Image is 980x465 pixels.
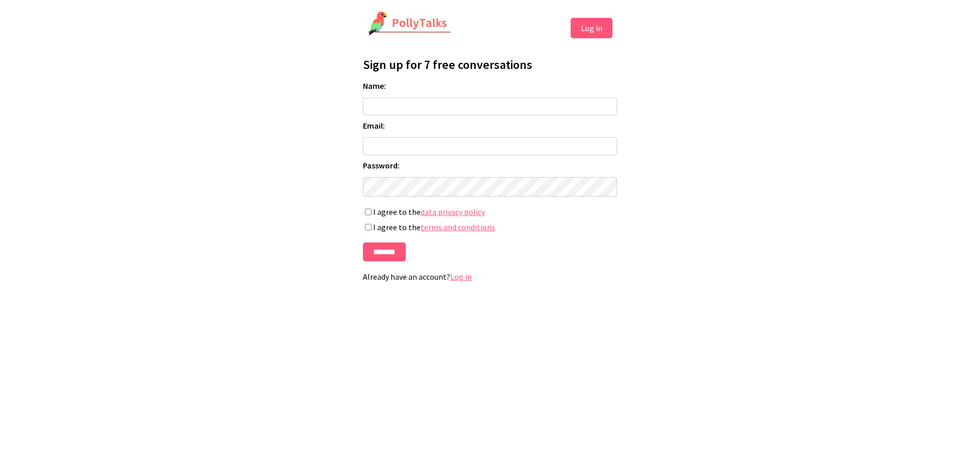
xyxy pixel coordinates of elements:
[363,57,617,72] h1: Sign up for 7 free conversations
[365,224,372,231] input: I agree to theterms and conditions
[571,18,612,38] button: Log in
[363,81,617,91] label: Name:
[421,222,495,232] a: terms and conditions
[367,11,451,37] img: PollyTalks Logo
[363,160,617,170] label: Password:
[363,272,617,282] p: Already have an account?
[365,208,372,215] input: I agree to thedata privacy policy
[363,222,617,232] label: I agree to the
[450,272,472,282] a: Log in
[363,207,617,217] label: I agree to the
[363,120,617,131] label: Email:
[421,207,485,217] a: data privacy policy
